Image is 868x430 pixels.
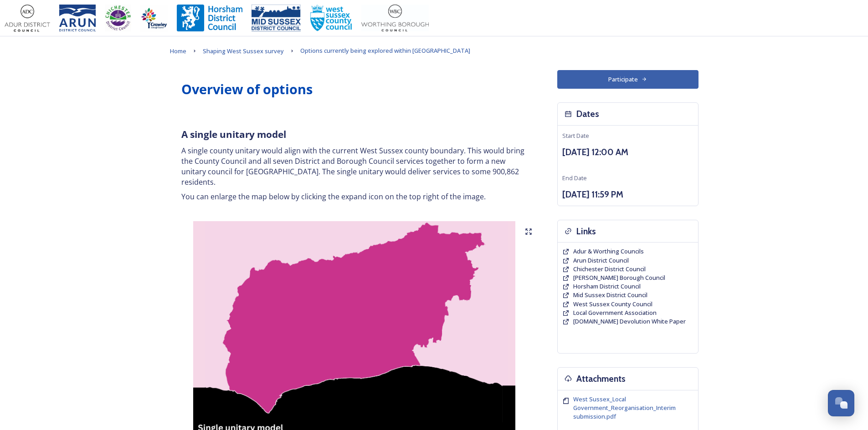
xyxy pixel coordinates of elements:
span: End Date [562,174,587,182]
span: Horsham District Council [573,282,641,290]
a: Shaping West Sussex survey [203,46,284,56]
strong: A single unitary model [181,128,286,141]
img: Crawley%20BC%20logo.jpg [140,5,168,32]
img: Arun%20District%20Council%20logo%20blue%20CMYK.jpg [59,5,96,32]
img: Worthing_Adur%20%281%29.jpg [361,5,429,32]
a: Horsham District Council [573,282,641,291]
a: Mid Sussex District Council [573,291,647,299]
span: [DOMAIN_NAME] Devolution White Paper [573,317,686,325]
img: CDC%20Logo%20-%20you%20may%20have%20a%20better%20version.jpg [105,5,131,32]
h3: Dates [576,107,599,121]
img: Horsham%20DC%20Logo.jpg [177,5,242,32]
p: A single county unitary would align with the current West Sussex county boundary. This would brin... [181,146,528,187]
a: [DOMAIN_NAME] Devolution White Paper [573,317,686,326]
span: Local Government Association [573,309,657,317]
h3: Links [576,225,596,238]
a: Home [170,46,186,56]
img: Adur%20logo%20%281%29.jpeg [5,5,50,32]
a: Chichester District Council [573,265,646,273]
span: Mid Sussex District Council [573,291,647,299]
h3: Attachments [576,372,626,385]
span: Shaping West Sussex survey [203,47,284,55]
span: Options currently being explored within [GEOGRAPHIC_DATA] [300,46,470,55]
a: Local Government Association [573,309,657,317]
h3: [DATE] 12:00 AM [562,146,693,159]
a: [PERSON_NAME] Borough Council [573,273,665,282]
span: West Sussex_Local Government_Reorganisation_Interim submission.pdf [573,395,676,420]
button: Open Chat [828,390,854,416]
img: WSCCPos-Spot-25mm.jpg [310,5,353,32]
img: 150ppimsdc%20logo%20blue.png [252,5,301,32]
a: Adur & Worthing Councils [573,247,644,256]
span: Home [170,47,186,55]
a: West Sussex County Council [573,300,652,309]
span: Arun District Council [573,256,629,264]
button: Participate [557,70,699,89]
span: Chichester District Council [573,265,646,273]
h3: [DATE] 11:59 PM [562,188,693,201]
p: You can enlarge the map below by clicking the expand icon on the top right of the image. [181,192,528,202]
a: Arun District Council [573,256,629,265]
strong: Overview of options [181,80,313,98]
span: Start Date [562,132,589,140]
